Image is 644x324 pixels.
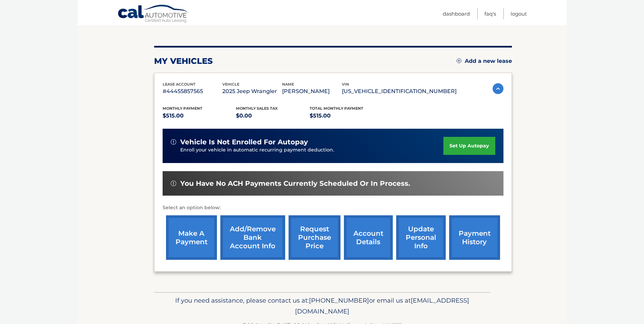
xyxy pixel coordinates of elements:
[180,146,444,154] p: Enroll your vehicle in automatic recurring payment deduction.
[180,179,410,188] span: You have no ACH payments currently scheduled or in process.
[493,83,503,94] img: accordion-active.svg
[282,82,294,87] span: name
[117,4,189,24] a: Cal Automotive
[457,58,512,65] a: Add a new lease
[511,8,527,19] a: Logout
[163,106,202,111] span: Monthly Payment
[171,139,176,145] img: alert-white.svg
[222,87,282,96] p: 2025 Jeep Wrangler
[342,82,349,87] span: vin
[163,204,503,212] p: Select an option below:
[154,56,213,66] h2: my vehicles
[236,111,310,121] p: $0.00
[443,8,470,19] a: Dashboard
[289,215,341,260] a: request purchase price
[163,111,236,121] p: $515.00
[222,82,239,87] span: vehicle
[344,215,393,260] a: account details
[220,215,285,260] a: Add/Remove bank account info
[236,106,278,111] span: Monthly sales Tax
[171,181,176,186] img: alert-white.svg
[310,106,363,111] span: Total Monthly Payment
[163,87,222,96] p: #44455857565
[484,8,496,19] a: FAQ's
[396,215,446,260] a: update personal info
[457,58,461,63] img: add.svg
[180,138,308,146] span: vehicle is not enrolled for autopay
[443,137,495,155] a: set up autopay
[309,296,369,304] span: [PHONE_NUMBER]
[166,215,217,260] a: make a payment
[310,111,383,121] p: $515.00
[159,295,486,317] p: If you need assistance, please contact us at: or email us at
[342,87,457,96] p: [US_VEHICLE_IDENTIFICATION_NUMBER]
[163,82,196,87] span: lease account
[449,215,500,260] a: payment history
[282,87,342,96] p: [PERSON_NAME]
[295,296,469,315] span: [EMAIL_ADDRESS][DOMAIN_NAME]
